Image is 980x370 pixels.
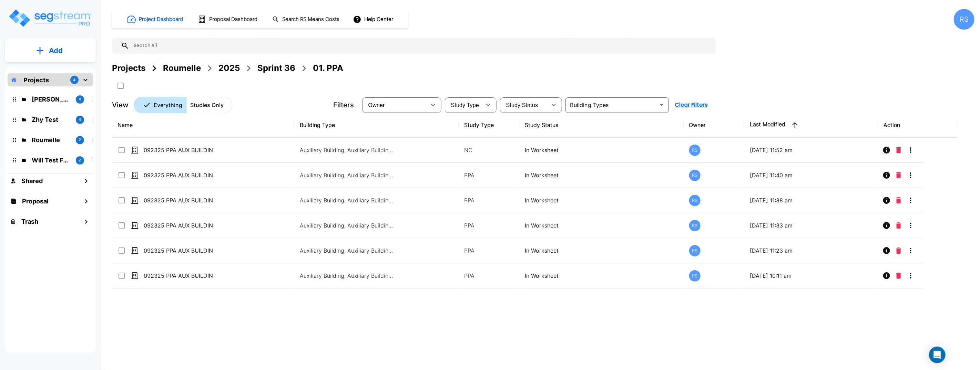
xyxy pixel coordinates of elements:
[501,95,547,115] div: Select
[129,38,712,54] input: Search All
[134,97,186,113] button: Everything
[894,168,904,182] button: Delete
[689,145,701,156] div: RS
[744,113,878,138] th: Last Modified
[880,168,894,182] button: Info
[689,170,701,181] div: RS
[300,272,393,280] p: Auxiliary Building, Auxiliary Building, Commercial Property Site
[880,143,894,157] button: Info
[300,246,393,255] p: Auxiliary Building, Auxiliary Building, Commercial Property Site
[464,272,514,280] p: PPA
[525,272,678,280] p: In Worksheet
[79,157,81,163] p: 2
[144,221,213,230] p: 092325 PPA AUX BUILDING (PIS: [DATE])_clone udm
[364,95,426,115] div: Select
[32,156,70,165] p: Will Test Folder
[294,113,458,138] th: Building Type
[464,221,514,230] p: PPA
[684,113,744,138] th: Owner
[904,143,918,157] button: More-Options
[446,95,481,115] div: Select
[894,244,904,257] button: Delete
[750,221,872,230] p: [DATE] 11:33 am
[144,146,213,154] p: 092325 PPA AUX BUILDING (PIS: [DATE])_tp ust
[124,12,187,27] button: Project Dashboard
[689,270,701,282] div: RS
[880,244,894,257] button: Info
[144,272,213,280] p: 092325 PPA AUX BUILDING (PIS: [DATE])
[49,45,63,56] p: Add
[750,246,872,255] p: [DATE] 11:23 am
[21,217,38,226] h1: Trash
[525,196,678,204] p: In Worksheet
[154,101,182,109] p: Everything
[894,219,904,232] button: Delete
[880,269,894,283] button: Info
[300,196,393,204] p: Auxiliary Building, Auxiliary Building, Commercial Property Site
[218,62,240,74] div: 2025
[32,115,70,124] p: Zhy Test
[689,220,701,231] div: RS
[32,135,70,145] p: Roumelle
[32,95,70,104] p: QA Emmanuel
[269,13,343,26] button: Search RS Means Costs
[300,171,393,179] p: Auxiliary Building, Auxiliary Building, Commercial Property Site
[5,41,96,61] button: Add
[23,75,49,85] p: Projects
[368,102,385,108] span: Owner
[525,171,678,179] p: In Worksheet
[459,113,519,138] th: Study Type
[904,269,918,283] button: More-Options
[525,221,678,230] p: In Worksheet
[186,97,232,113] button: Studies Only
[451,102,479,108] span: Study Type
[300,221,393,230] p: Auxiliary Building, Auxiliary Building, Commercial Property Site
[689,245,701,256] div: RS
[929,347,946,363] div: Open Intercom Messenger
[139,15,183,23] h1: Project Dashboard
[878,113,957,138] th: Action
[954,9,974,30] div: RS
[750,146,872,154] p: [DATE] 11:52 am
[144,246,213,255] p: 092325 PPA AUX BUILDING (PIS: [DATE])_clone
[313,62,343,74] div: 01. PPA
[464,146,514,154] p: NC
[904,168,918,182] button: More-Options
[880,219,894,232] button: Info
[112,113,294,138] th: Name
[144,171,213,179] p: 092325 PPA AUX BUILDING (PIS: [DATE])_tp udm
[568,100,655,110] input: Building Types
[351,13,396,26] button: Help Center
[79,96,81,102] p: 4
[894,193,904,207] button: Delete
[112,62,145,74] div: Projects
[21,176,43,186] h1: Shared
[79,137,81,143] p: 2
[894,269,904,283] button: Delete
[257,62,295,74] div: Sprint 36
[750,196,872,204] p: [DATE] 11:38 am
[73,77,76,83] p: 4
[904,244,918,257] button: More-Options
[112,100,129,110] p: View
[134,97,232,113] div: Platform
[144,196,213,204] p: 092325 PPA AUX BUILDING (PIS: [DATE])_template
[8,8,92,28] img: Logo
[880,193,894,207] button: Info
[750,272,872,280] p: [DATE] 10:11 am
[672,98,711,112] button: Clear Filters
[894,143,904,157] button: Delete
[333,100,354,110] p: Filters
[689,195,701,206] div: RS
[657,100,666,110] button: Open
[464,171,514,179] p: PPA
[79,117,81,123] p: 4
[904,219,918,232] button: More-Options
[163,62,201,74] div: Roumelle
[282,15,339,23] h1: Search RS Means Costs
[195,12,261,27] button: Proposal Dashboard
[904,193,918,207] button: More-Options
[506,102,538,108] span: Study Status
[525,246,678,255] p: In Worksheet
[525,146,678,154] p: In Worksheet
